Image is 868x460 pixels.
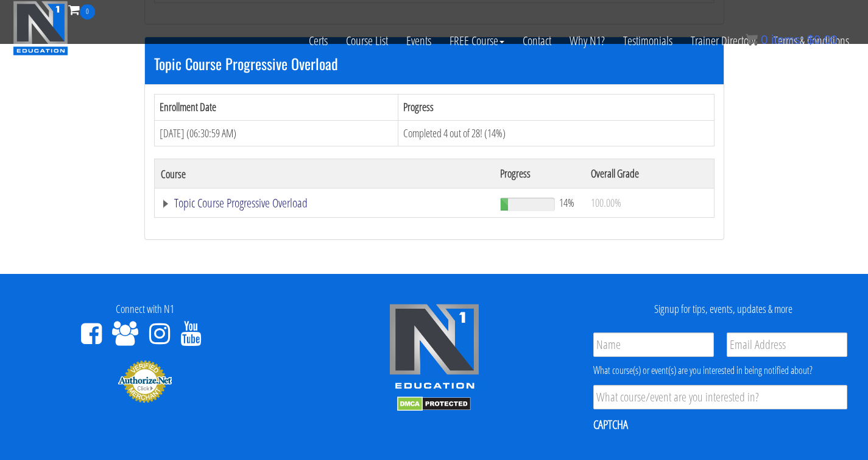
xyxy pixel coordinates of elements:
a: 0 [68,1,95,18]
span: 0 [80,4,95,20]
img: Authorize.Net Merchant - Click to Verify [118,359,172,403]
span: $ [807,33,814,46]
a: Certs [300,20,337,62]
h4: Connect with N1 [9,303,280,315]
bdi: 0.00 [807,33,838,46]
input: What course/event are you interested in? [593,385,847,409]
img: icon11.png [746,34,758,46]
h3: Topic Course Progressive Overload [154,56,715,71]
th: Progress [398,94,714,120]
span: 0 [761,33,767,46]
a: Trainer Directory [682,20,764,62]
th: Course [154,159,494,189]
td: [DATE] (06:30:59 AM) [154,120,398,146]
td: 100.00% [585,189,714,218]
input: Email Address [727,332,847,357]
a: Testimonials [614,20,682,62]
a: Course List [337,20,397,62]
a: Why N1? [560,20,614,62]
a: 0 items: $0.00 [746,33,838,46]
img: DMCA.com Protection Status [397,397,471,411]
a: Topic Course Progressive Overload [161,197,488,209]
th: Enrollment Date [154,94,398,120]
th: Progress [494,159,585,189]
input: Name [593,332,714,357]
a: Contact [513,20,560,62]
div: What course(s) or event(s) are you interested in being notified about? [593,363,847,378]
img: n1-edu-logo [389,303,480,394]
a: Events [397,20,440,62]
a: Terms & Conditions [764,20,858,62]
span: 14% [559,196,574,209]
td: Completed 4 out of 28! (14%) [398,120,714,146]
th: Overall Grade [585,159,714,189]
h4: Signup for tips, events, updates & more [588,303,859,315]
a: FREE Course [440,20,513,62]
span: items: [771,33,803,46]
label: CAPTCHA [593,417,628,433]
img: n1-education [13,1,68,56]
